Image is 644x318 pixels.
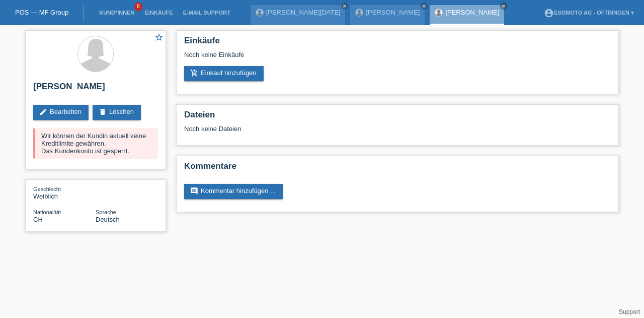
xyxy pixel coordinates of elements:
[33,209,61,215] span: Nationalität
[139,10,178,16] a: Einkäufe
[190,69,198,77] i: add_shopping_cart
[96,209,116,215] span: Sprache
[184,51,611,66] div: Noch keine Einkäufe
[539,10,639,16] a: account_circleEsomoto AG - Oftringen ▾
[154,33,164,42] i: star_border
[96,216,120,223] span: Deutsch
[94,10,139,16] a: Kund*innen
[99,108,107,116] i: delete
[500,3,507,10] a: close
[33,128,158,159] div: Wir können der Kundin aktuell keine Kreditlimite gewähren. Das Kundenkonto ist gesperrt.
[33,82,158,97] h2: [PERSON_NAME]
[445,9,499,16] a: [PERSON_NAME]
[501,4,506,9] i: close
[184,125,492,133] div: Noch keine Dateien
[33,105,89,120] a: editBearbeiten
[341,3,348,10] a: close
[33,216,43,223] span: Schweiz
[184,161,611,176] h2: Kommentare
[184,184,283,199] a: commentKommentar hinzufügen ...
[93,105,141,120] a: deleteLöschen
[134,3,142,11] span: 6
[266,9,341,16] a: [PERSON_NAME][DATE]
[39,108,47,116] i: edit
[421,3,428,10] a: close
[33,185,96,200] div: Weiblich
[544,8,554,18] i: account_circle
[342,4,347,9] i: close
[33,186,61,192] span: Geschlecht
[190,187,198,195] i: comment
[366,9,420,16] a: [PERSON_NAME]
[154,33,164,43] a: star_border
[184,66,264,81] a: add_shopping_cartEinkauf hinzufügen
[422,4,427,9] i: close
[178,10,235,16] a: E-Mail Support
[184,110,611,125] h2: Dateien
[619,308,640,315] a: Support
[15,9,68,16] a: POS — MF Group
[184,36,611,51] h2: Einkäufe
